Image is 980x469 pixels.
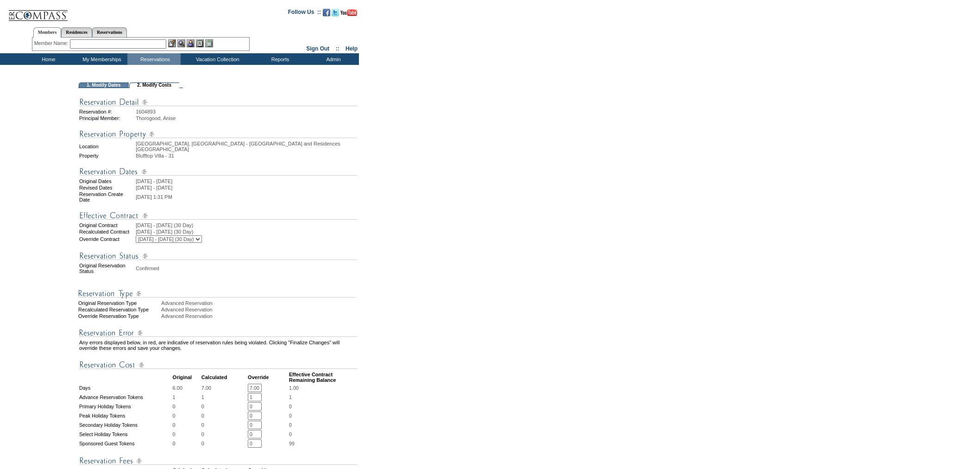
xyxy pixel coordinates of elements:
[201,372,247,383] td: Calculated
[248,372,288,383] td: Override
[92,27,127,37] a: Reservations
[173,384,201,392] td: 6.00
[173,439,201,448] td: 0
[161,307,358,312] div: Advanced Reservation
[79,412,172,420] td: Peak Holiday Tokens
[136,191,357,203] td: [DATE] 1:31 PM
[289,385,299,391] span: 1.00
[79,455,357,467] img: Reservation Fees
[136,115,357,121] td: Thorogood, Anise
[79,250,357,262] img: Reservation Status
[79,141,135,152] td: Location
[79,421,172,429] td: Secondary Holiday Tokens
[323,9,330,16] img: Become our fan on Facebook
[78,313,160,319] div: Override Reservation Type
[79,235,135,243] td: Override Contract
[79,178,135,184] td: Original Dates
[79,191,135,203] td: Reservation Create Date
[187,39,195,47] img: Impersonate
[79,115,135,121] td: Principal Member:
[336,45,339,52] span: ::
[74,53,127,65] td: My Memberships
[289,441,295,446] span: 99
[173,393,201,401] td: 1
[289,404,292,409] span: 0
[173,402,201,411] td: 0
[161,313,358,319] div: Advanced Reservation
[79,128,357,140] img: Reservation Property
[201,384,247,392] td: 7.00
[34,39,70,47] div: Member Name:
[8,2,68,21] img: Compass Home
[289,372,357,383] td: Effective Contract Remaining Balance
[346,45,358,52] a: Help
[173,430,201,438] td: 0
[306,53,359,65] td: Admin
[79,263,135,274] td: Original Reservation Status
[201,439,247,448] td: 0
[78,300,160,306] div: Original Reservation Type
[173,421,201,429] td: 0
[205,39,213,47] img: b_calculator.gif
[201,393,247,401] td: 1
[323,12,330,17] a: Become our fan on Facebook
[79,96,357,108] img: Reservation Detail
[201,430,247,438] td: 0
[289,431,292,437] span: 0
[79,229,135,234] td: Recalculated Contract
[201,402,247,411] td: 0
[61,27,92,37] a: Residences
[288,8,321,19] td: Follow Us ::
[79,327,357,339] img: Reservation Errors
[78,307,160,312] div: Recalculated Reservation Type
[136,178,357,184] td: [DATE] - [DATE]
[340,9,357,16] img: Subscribe to our YouTube Channel
[79,393,172,401] td: Advance Reservation Tokens
[136,263,357,274] td: Confirmed
[289,413,292,418] span: 0
[177,39,185,47] img: View
[332,9,339,16] img: Follow us on Twitter
[161,300,358,306] div: Advanced Reservation
[340,12,357,17] a: Subscribe to our YouTube Channel
[79,166,357,177] img: Reservation Dates
[79,109,135,114] td: Reservation #:
[21,53,74,65] td: Home
[79,185,135,190] td: Revised Dates
[306,45,329,52] a: Sign Out
[33,27,62,38] a: Members
[136,153,357,158] td: Blufftop Villa - 31
[136,141,357,152] td: [GEOGRAPHIC_DATA], [GEOGRAPHIC_DATA] - [GEOGRAPHIC_DATA] and Residences [GEOGRAPHIC_DATA]
[252,53,306,65] td: Reports
[79,359,357,371] img: Reservation Cost
[168,39,176,47] img: b_edit.gif
[289,422,292,428] span: 0
[79,430,172,438] td: Select Holiday Tokens
[181,53,252,65] td: Vacation Collection
[136,109,357,114] td: 1604893
[136,229,357,234] td: [DATE] - [DATE] (30 Day)
[196,39,204,47] img: Reservations
[79,153,135,158] td: Property
[173,372,201,383] td: Original
[79,210,357,222] img: Effective Contract
[136,185,357,190] td: [DATE] - [DATE]
[289,394,292,400] span: 1
[136,222,357,228] td: [DATE] - [DATE] (30 Day)
[79,439,172,448] td: Sponsored Guest Tokens
[129,82,179,88] td: 2. Modify Costs
[201,412,247,420] td: 0
[79,340,357,351] td: Any errors displayed below, in red, are indicative of reservation rules being violated. Clicking ...
[78,288,356,299] img: Reservation Type
[127,53,181,65] td: Reservations
[79,384,172,392] td: Days
[201,421,247,429] td: 0
[79,222,135,228] td: Original Contract
[332,12,339,17] a: Follow us on Twitter
[79,402,172,411] td: Primary Holiday Tokens
[173,412,201,420] td: 0
[79,82,129,88] td: 1. Modify Dates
